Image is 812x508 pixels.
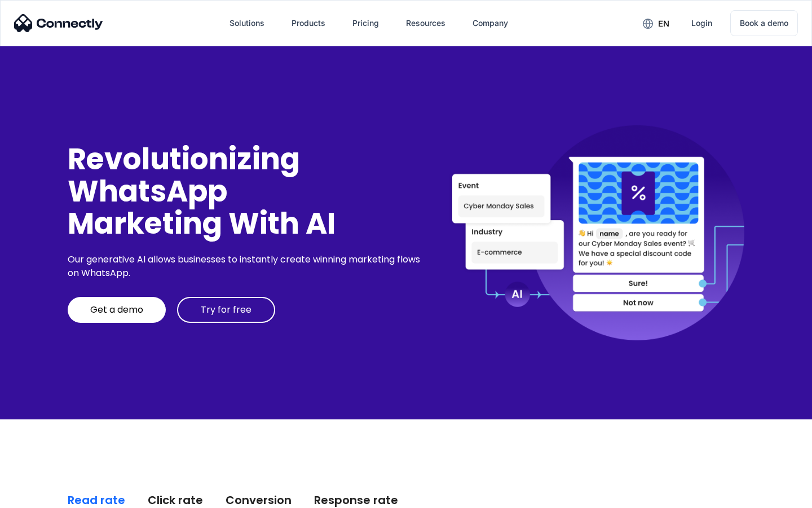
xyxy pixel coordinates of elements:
div: Pricing [352,15,379,31]
div: Company [473,15,508,31]
div: Get a demo [90,304,143,316]
div: Login [691,15,712,31]
div: Resources [406,15,445,31]
div: Revolutionizing WhatsApp Marketing With AI [68,143,424,240]
a: Try for free [177,297,275,323]
div: Our generative AI allows businesses to instantly create winning marketing flows on WhatsApp. [68,253,424,280]
aside: Language selected: English [11,488,68,504]
a: Login [682,10,721,37]
a: Book a demo [730,10,798,36]
a: Pricing [343,10,388,37]
a: Get a demo [68,297,166,323]
ul: Language list [23,488,68,504]
div: en [658,16,669,32]
div: Response rate [314,492,398,508]
div: Read rate [68,492,125,508]
div: Conversion [226,492,292,508]
img: Connectly Logo [14,14,103,32]
div: Click rate [148,492,203,508]
div: Solutions [230,15,264,31]
div: Products [292,15,325,31]
div: Try for free [201,304,251,316]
